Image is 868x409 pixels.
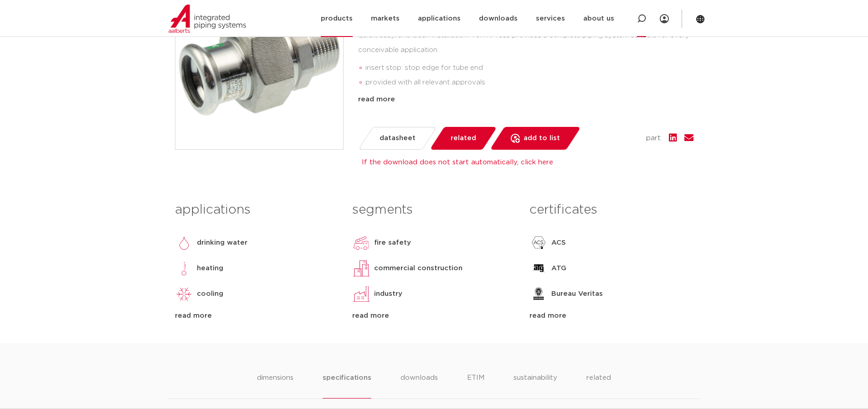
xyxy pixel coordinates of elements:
[551,265,566,272] font: ATG
[352,312,389,319] font: read more
[175,285,193,303] img: cooling
[257,374,293,381] font: dimensions
[529,285,548,303] img: Bureau Veritas
[451,135,476,142] font: related
[551,239,566,246] font: ACS
[362,159,553,166] a: If the download does not start automatically, click here
[374,290,402,297] font: industry
[365,64,483,71] font: insert stop: stop edge for tube end
[358,96,395,103] font: read more
[175,259,193,278] img: heating
[175,204,251,216] font: applications
[197,239,247,246] font: drinking water
[197,265,223,272] font: heating
[175,312,212,319] font: read more
[371,15,400,22] font: markets
[323,374,371,381] font: specifications
[401,374,438,381] font: downloads
[586,374,611,381] font: related
[374,265,462,272] font: commercial construction
[536,15,565,22] font: services
[529,259,548,278] img: ATG
[551,290,603,297] font: Bureau Veritas
[380,135,416,142] font: datasheet
[514,374,557,381] font: sustainability
[352,259,370,278] img: commercial construction
[583,15,614,22] font: about us
[374,239,411,246] font: fire safety
[524,135,560,142] font: add to list
[352,285,370,303] img: industry
[175,234,193,252] img: drinking water
[358,127,437,150] a: datasheet
[352,234,370,252] img: fire safety
[467,374,484,381] font: ETIM
[321,15,353,22] font: products
[479,15,518,22] font: downloads
[429,127,497,150] a: related
[197,290,223,297] font: cooling
[529,234,548,252] img: ACS
[365,79,485,86] font: provided with all relevant approvals
[529,204,597,216] font: certificates
[352,204,413,216] font: segments
[418,15,461,22] font: applications
[646,135,662,142] font: part:
[529,312,566,319] font: read more
[358,3,689,53] font: The VSH XPress R2735 is a stainless steel, three-piece transition coupling with a press and [DEMO...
